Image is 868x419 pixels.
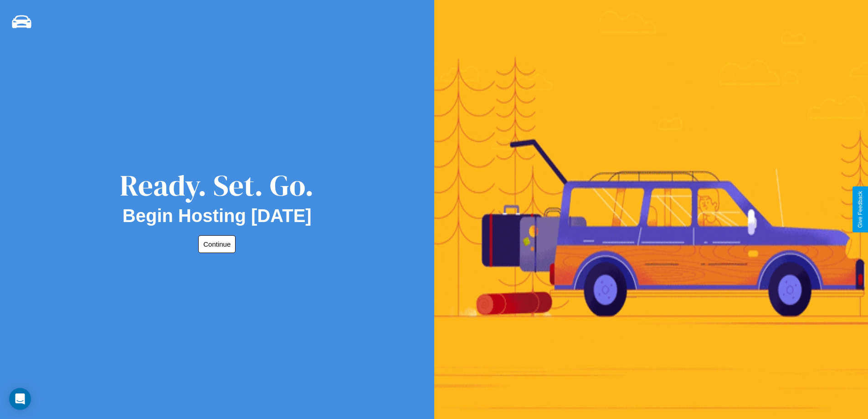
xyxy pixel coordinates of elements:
div: Open Intercom Messenger [9,388,31,410]
h2: Begin Hosting [DATE] [123,206,312,226]
div: Give Feedback [857,191,863,228]
div: Ready. Set. Go. [120,165,314,206]
button: Continue [198,235,236,253]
